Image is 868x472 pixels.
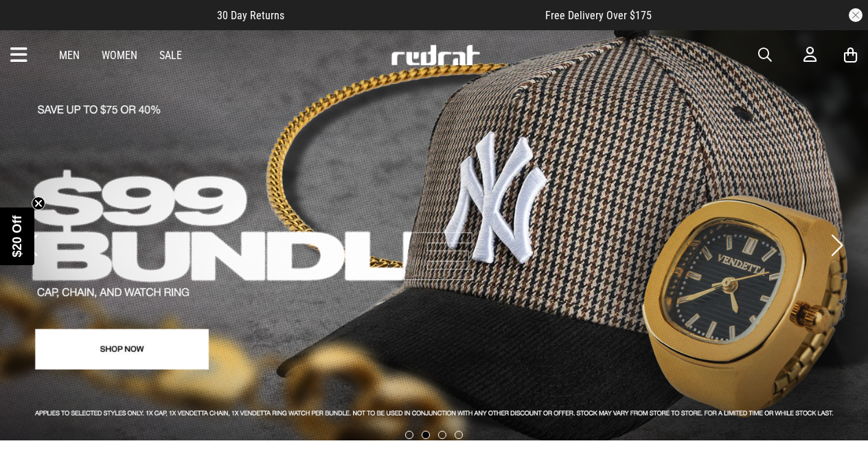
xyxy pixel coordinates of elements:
[390,45,481,65] img: Redrat logo
[545,9,652,22] span: Free Delivery Over $175
[32,196,45,210] button: Close teaser
[827,230,846,260] button: Next slide
[102,49,137,62] a: Women
[159,49,182,62] a: Sale
[59,49,80,62] a: Men
[10,215,24,257] span: $20 Off
[217,9,284,22] span: 30 Day Returns
[312,8,518,22] iframe: Customer reviews powered by Trustpilot
[11,5,52,47] button: Open LiveChat chat widget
